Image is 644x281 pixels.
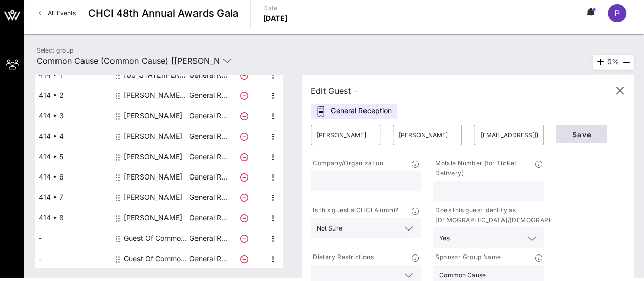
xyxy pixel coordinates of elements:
[263,13,288,23] p: [DATE]
[37,46,73,54] label: Select group
[188,187,229,208] p: General R…
[311,205,398,216] p: Is this guest a CHCI Alumni?
[35,65,111,85] div: 414 • 1
[188,208,229,228] p: General R…
[35,126,111,146] div: 414 • 4
[124,248,188,269] div: Guest Of Common Cause
[311,158,383,169] p: Company/Organization
[124,106,182,126] div: Vanessa Gonzalez
[124,126,182,146] div: Aaron Ruvalcaba
[593,55,634,70] div: 0%
[433,158,535,178] p: Mobile Number (for Ticket Delivery)
[124,167,182,187] div: Alyssa Figueroa
[35,187,111,208] div: 414 • 7
[35,167,111,187] div: 414 • 6
[188,228,229,248] p: General R…
[35,208,111,228] div: 414 • 8
[433,227,544,248] div: Yes
[33,5,82,21] a: All Events
[608,4,626,22] div: P
[614,8,620,18] span: P
[35,85,111,106] div: 414 • 2
[35,106,111,126] div: 414 • 3
[124,208,182,228] div: Scott Fay
[263,3,288,13] p: Date
[317,225,342,232] div: Not Sure
[35,146,111,167] div: 414 • 5
[35,248,111,269] div: -
[317,127,374,143] input: First Name*
[433,205,584,225] p: Does this guest identify as [DEMOGRAPHIC_DATA]/[DEMOGRAPHIC_DATA]?
[556,125,607,143] button: Save
[48,9,76,17] span: All Events
[311,104,397,119] div: General Reception
[399,127,456,143] input: Last Name*
[439,235,450,242] div: Yes
[124,85,188,106] div: Chris Melody Fields Figueredo
[433,252,501,263] p: Sponsor Group Name
[311,84,358,98] div: Edit Guest
[124,187,182,208] div: Yaheiry Mora
[480,127,538,143] input: Email*
[124,228,188,248] div: Guest Of Common Cause
[355,88,358,95] span: -
[188,248,229,269] p: General R…
[188,85,229,106] p: General R…
[311,218,421,238] div: Not Sure
[124,146,182,167] div: Marilyn Carpinteyro
[564,130,599,139] span: Save
[311,252,374,263] p: Dietary Restrictions
[188,126,229,146] p: General R…
[35,228,111,248] div: -
[188,146,229,167] p: General R…
[188,106,229,126] p: General R…
[88,6,238,21] span: CHCI 48th Annual Awards Gala
[124,65,188,85] div: Virginia Solomón
[188,167,229,187] p: General R…
[188,65,229,85] p: General R…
